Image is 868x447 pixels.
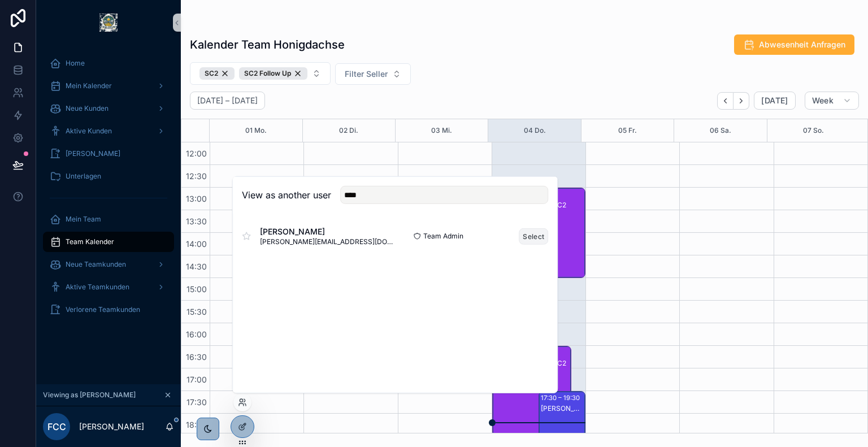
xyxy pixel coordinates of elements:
[197,95,258,106] h2: [DATE] – [DATE]
[66,260,126,269] span: Neue Teamkunden
[66,81,112,90] span: Mein Kalender
[43,53,174,73] a: Home
[242,188,331,202] h2: View as another user
[43,300,174,320] a: Verlorene Teamkunden
[66,215,101,224] span: Mein Team
[183,194,210,203] span: 13:00
[339,119,358,142] button: 02 Di.
[541,404,584,413] div: [PERSON_NAME]: SC2
[66,172,101,181] span: Unterlagen
[66,237,114,246] span: Team Kalender
[66,59,85,68] span: Home
[190,37,345,53] h1: Kalender Team Honigdachse
[717,92,734,110] button: Back
[423,232,463,241] span: Team Admin
[183,239,210,249] span: 14:00
[183,262,210,271] span: 14:30
[99,14,118,32] img: App logo
[66,305,140,314] span: Verlorene Teamkunden
[43,209,174,229] a: Mein Team
[66,283,129,292] span: Aktive Teamkunden
[43,76,174,96] a: Mein Kalender
[184,284,210,294] span: 15:00
[710,119,731,142] button: 06 Sa.
[66,127,112,136] span: Aktive Kunden
[734,34,854,55] button: Abwesenheit Anfragen
[66,149,120,158] span: [PERSON_NAME]
[36,45,181,335] div: scrollable content
[734,92,749,110] button: Next
[184,397,210,407] span: 17:30
[184,307,210,316] span: 15:30
[43,166,174,186] a: Unterlagen
[754,92,795,110] button: [DATE]
[245,119,267,142] button: 01 Mo.
[618,119,637,142] button: 05 Fr.
[183,216,210,226] span: 13:30
[541,392,583,403] div: 17:30 – 19:30
[183,352,210,362] span: 16:30
[79,421,144,432] p: [PERSON_NAME]
[803,119,824,142] button: 07 So.
[260,226,395,237] span: [PERSON_NAME]
[184,375,210,384] span: 17:00
[761,96,788,106] span: [DATE]
[183,171,210,181] span: 12:30
[43,277,174,297] a: Aktive Teamkunden
[43,144,174,164] a: [PERSON_NAME]
[43,254,174,275] a: Neue Teamkunden
[43,232,174,252] a: Team Kalender
[805,92,859,110] button: Week
[183,420,210,429] span: 18:00
[199,67,235,80] button: Unselect SC_2
[190,62,331,85] button: Select Button
[759,39,845,50] span: Abwesenheit Anfragen
[183,149,210,158] span: 12:00
[345,68,388,80] span: Filter Seller
[47,420,66,433] span: FCC
[812,96,834,106] span: Week
[43,121,174,141] a: Aktive Kunden
[43,390,136,400] span: Viewing as [PERSON_NAME]
[260,237,395,246] span: [PERSON_NAME][EMAIL_ADDRESS][DOMAIN_NAME]
[239,67,307,80] div: SC2 Follow Up
[239,67,307,80] button: Unselect SC_2_FOLLOW_UP
[431,119,452,142] button: 03 Mi.
[519,228,548,244] button: Select
[335,63,411,85] button: Select Button
[524,119,546,142] button: 04 Do.
[199,67,235,80] div: SC2
[183,329,210,339] span: 16:00
[43,98,174,119] a: Neue Kunden
[66,104,108,113] span: Neue Kunden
